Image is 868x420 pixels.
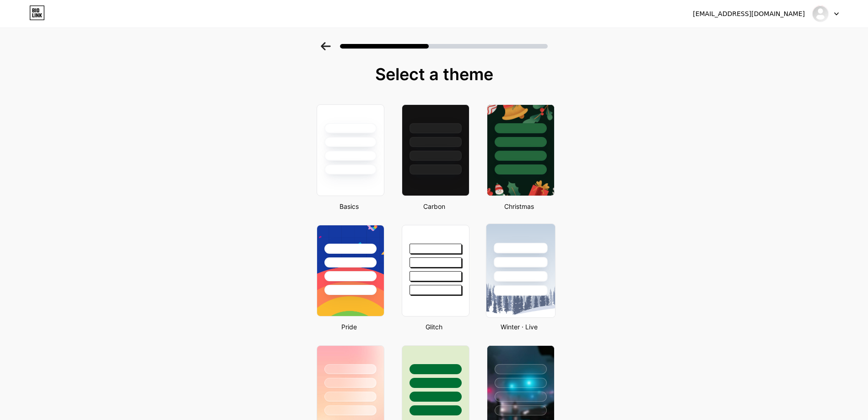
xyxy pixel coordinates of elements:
div: [EMAIL_ADDRESS][DOMAIN_NAME] [693,9,805,19]
div: Winter · Live [484,322,555,332]
img: truehope [812,5,829,22]
div: Glitch [399,322,469,332]
div: Basics [314,202,384,211]
div: Pride [314,322,384,332]
div: Carbon [399,202,469,211]
img: snowy.png [486,224,555,317]
div: Christmas [484,202,555,211]
div: Select a theme [313,65,555,83]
